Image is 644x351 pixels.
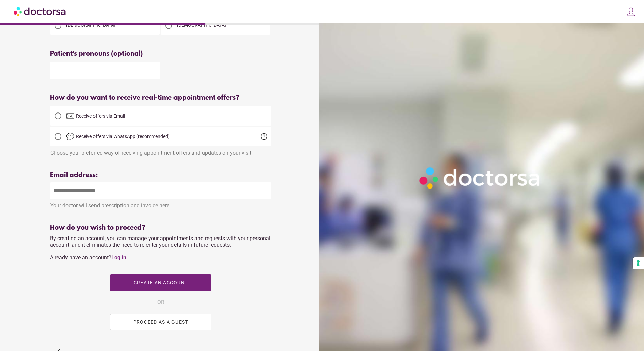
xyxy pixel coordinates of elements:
[76,134,170,139] span: Receive offers via WhatsApp (recommended)
[50,224,271,232] div: How do you wish to proceed?
[66,112,74,120] img: email
[110,314,211,330] button: PROCEED AS A GUEST
[133,319,188,325] span: PROCEED AS A GUEST
[76,113,125,119] span: Receive offers via Email
[50,146,271,156] div: Choose your preferred way of receiving appointment offers and updates on your visit
[626,7,636,17] img: icons8-customer-100.png
[134,280,188,285] span: Create an account
[50,199,271,209] div: Your doctor will send prescription and invoice here
[66,132,74,141] img: chat
[633,257,644,269] button: Your consent preferences for tracking technologies
[111,254,126,261] a: Log in
[157,298,164,307] span: OR
[416,164,545,192] img: Logo-Doctorsa-trans-White-partial-flat.png
[260,132,268,141] span: help
[50,50,271,58] div: Patient's pronouns (optional)
[110,274,211,291] button: Create an account
[50,171,271,179] div: Email address:
[50,235,270,261] span: By creating an account, you can manage your appointments and requests with your personal account,...
[14,4,67,19] img: Doctorsa.com
[50,94,271,102] div: How do you want to receive real-time appointment offers?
